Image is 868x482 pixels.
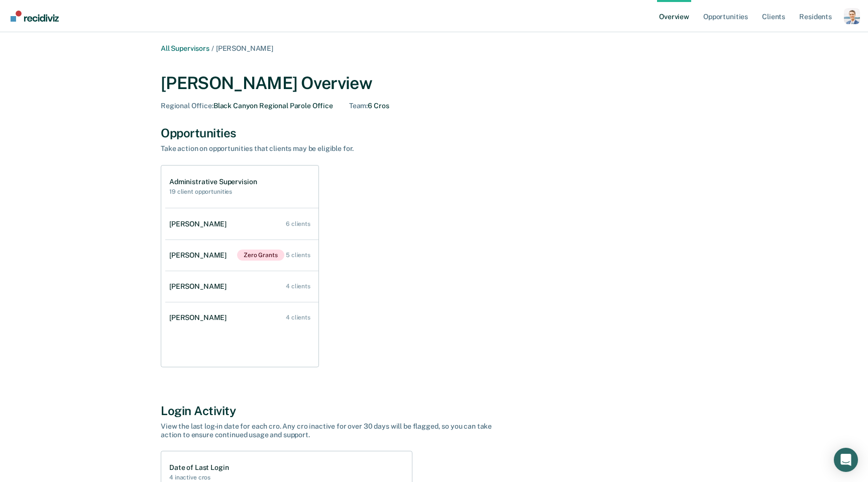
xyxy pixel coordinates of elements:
[161,44,209,52] a: All Supervisors
[237,250,284,261] span: Zero Grants
[165,210,318,238] a: [PERSON_NAME] 6 clients
[349,102,368,110] span: Team :
[161,73,707,94] div: [PERSON_NAME] Overview
[169,220,231,228] div: [PERSON_NAME]
[169,474,229,481] h2: 4 inactive cros
[161,102,333,110] div: Black Canyon Regional Parole Office
[209,44,216,52] span: /
[844,8,860,24] button: Profile dropdown button
[169,188,257,195] h2: 19 client opportunities
[161,422,512,439] div: View the last log-in date for each cro. Any cro inactive for over 30 days will be flagged, so you...
[161,144,512,153] div: Take action on opportunities that clients may be eligible for.
[161,404,707,418] div: Login Activity
[169,282,231,291] div: [PERSON_NAME]
[11,11,59,22] img: Recidiviz
[349,102,389,110] div: 6 Cros
[165,239,318,271] a: [PERSON_NAME]Zero Grants 5 clients
[165,272,318,301] a: [PERSON_NAME] 4 clients
[834,448,858,472] div: Open Intercom Messenger
[286,252,310,259] div: 5 clients
[216,44,273,52] span: [PERSON_NAME]
[169,463,229,472] h1: Date of Last Login
[169,313,231,322] div: [PERSON_NAME]
[165,303,318,332] a: [PERSON_NAME] 4 clients
[161,102,213,110] span: Regional Office :
[169,178,257,186] h1: Administrative Supervision
[286,220,310,227] div: 6 clients
[161,126,707,140] div: Opportunities
[286,314,310,321] div: 4 clients
[169,251,231,260] div: [PERSON_NAME]
[286,283,310,290] div: 4 clients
